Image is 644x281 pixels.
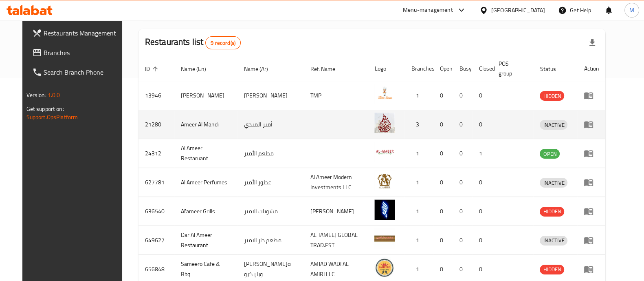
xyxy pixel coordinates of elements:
[145,64,160,74] span: ID
[237,81,304,110] td: [PERSON_NAME]
[237,139,304,168] td: مطعم الأمير
[374,142,395,162] img: Al Ameer Restaruant
[453,197,472,226] td: 0
[453,56,472,81] th: Busy
[374,113,395,133] img: Ameer Al Mandi
[138,110,174,139] td: 21280
[584,177,599,187] div: Menu
[472,110,492,139] td: 0
[26,43,130,62] a: Branches
[540,149,560,159] span: OPEN
[453,139,472,168] td: 0
[472,197,492,226] td: 0
[584,235,599,245] div: Menu
[206,39,240,47] span: 9 record(s)
[174,139,237,168] td: Al Ameer Restaruant
[540,236,567,245] span: INACTIVE
[453,168,472,197] td: 0
[26,112,78,122] a: Support.OpsPlatform
[472,226,492,255] td: 0
[577,56,605,81] th: Action
[138,197,174,226] td: 636540
[205,36,241,49] div: Total records count
[174,197,237,226] td: Al'ameer Grills
[582,33,602,53] div: Export file
[145,36,241,49] h2: Restaurants list
[540,207,564,216] span: HIDDEN
[540,265,564,274] span: HIDDEN
[584,264,599,274] div: Menu
[433,139,453,168] td: 0
[374,199,395,220] img: Al'ameer Grills
[540,91,564,101] span: HIDDEN
[237,168,304,197] td: عطور الأمير
[433,168,453,197] td: 0
[584,206,599,216] div: Menu
[374,228,395,249] img: Dar Al Ameer Restaurant
[26,23,130,43] a: Restaurants Management
[540,91,564,101] div: HIDDEN
[433,197,453,226] td: 0
[433,56,453,81] th: Open
[368,56,404,81] th: Logo
[453,110,472,139] td: 0
[174,81,237,110] td: [PERSON_NAME]
[26,90,46,100] span: Version:
[403,5,453,15] div: Menu-management
[584,91,599,100] div: Menu
[374,170,395,191] img: Al Ameer Perfumes
[48,90,60,100] span: 1.0.0
[540,64,566,74] span: Status
[138,139,174,168] td: 24312
[26,104,64,114] span: Get support on:
[404,168,433,197] td: 1
[404,110,433,139] td: 3
[472,168,492,197] td: 0
[433,110,453,139] td: 0
[304,168,368,197] td: Al Ameer Modern Investments LLC
[472,139,492,168] td: 1
[433,226,453,255] td: 0
[540,236,567,246] div: INACTIVE
[44,48,123,58] span: Branches
[629,6,634,15] span: M
[26,62,130,82] a: Search Branch Phone
[540,207,564,217] div: HIDDEN
[174,226,237,255] td: Dar Al Ameer Restaurant
[374,84,395,104] img: Baba Sameer
[138,226,174,255] td: 649627
[472,56,492,81] th: Closed
[453,226,472,255] td: 0
[540,120,567,130] span: INACTIVE
[174,110,237,139] td: Ameer Al Mandi
[304,81,368,110] td: TMP
[138,168,174,197] td: 627781
[584,148,599,158] div: Menu
[244,64,279,74] span: Name (Ar)
[44,67,123,77] span: Search Branch Phone
[237,226,304,255] td: مطعم دار الامير
[310,64,346,74] span: Ref. Name
[237,110,304,139] td: أمير المندي
[472,81,492,110] td: 0
[237,197,304,226] td: مشويات الامير
[44,28,123,38] span: Restaurants Management
[404,56,433,81] th: Branches
[453,81,472,110] td: 0
[181,64,217,74] span: Name (En)
[174,168,237,197] td: Al Ameer Perfumes
[491,6,545,15] div: [GEOGRAPHIC_DATA]
[498,59,523,78] span: POS group
[404,81,433,110] td: 1
[374,257,395,278] img: Sameero Cafe & Bbq
[304,226,368,255] td: AL TAMEEJ GLOBAL TRAD.EST
[404,226,433,255] td: 1
[433,81,453,110] td: 0
[540,265,564,274] div: HIDDEN
[540,178,567,188] span: INACTIVE
[404,139,433,168] td: 1
[304,197,368,226] td: [PERSON_NAME]
[138,81,174,110] td: 13946
[404,197,433,226] td: 1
